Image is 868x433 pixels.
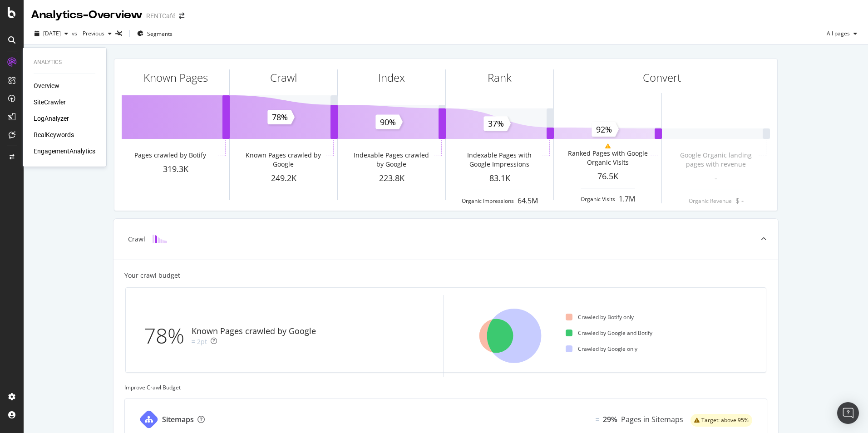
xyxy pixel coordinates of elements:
div: Crawl [128,235,145,244]
div: Your crawl budget [124,271,180,280]
div: Indexable Pages crawled by Google [350,151,432,169]
div: Known Pages crawled by Google [192,325,316,337]
img: Equal [192,340,195,343]
a: EngagementAnalytics [34,147,95,156]
div: RENTCafé [146,11,175,20]
div: Crawl [270,70,297,85]
div: Index [378,70,405,85]
img: Equal [596,418,599,421]
a: Overview [34,81,59,90]
div: Pages crawled by Botify [134,151,206,160]
div: Open Intercom Messenger [837,402,859,424]
div: Pages in Sitemaps [621,414,683,425]
div: Crawled by Google and Botify [566,329,652,337]
span: Segments [147,30,173,38]
div: Analytics - Overview [31,7,143,23]
img: block-icon [153,235,167,243]
div: Sitemaps [162,414,194,425]
span: All pages [823,30,850,37]
div: 29% [603,414,617,425]
div: Organic Impressions [462,197,514,205]
div: arrow-right-arrow-left [179,13,184,19]
div: warning label [690,414,752,427]
span: Target: above 95% [701,418,749,423]
button: [DATE] [31,26,72,41]
span: vs [72,30,79,37]
div: 78% [144,321,192,351]
div: Known Pages [143,70,208,85]
span: Previous [79,30,104,37]
div: 83.1K [446,172,553,184]
div: Analytics [34,59,95,66]
div: Crawled by Google only [566,345,637,353]
div: 249.2K [230,172,337,184]
button: Segments [133,26,176,41]
div: 319.3K [122,163,229,175]
div: Known Pages crawled by Google [242,151,324,169]
div: Indexable Pages with Google Impressions [459,151,540,169]
div: 64.5M [518,196,538,206]
button: All pages [823,26,861,41]
div: Improve Crawl Budget [124,384,767,391]
button: Previous [79,26,115,41]
a: RealKeywords [34,130,74,139]
div: 2pt [197,337,207,346]
span: 2025 Sep. 4th [43,30,61,37]
div: Rank [488,70,512,85]
div: 223.8K [338,172,445,184]
a: SiteCrawler [34,98,66,107]
a: LogAnalyzer [34,114,69,123]
div: Crawled by Botify only [566,313,634,321]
